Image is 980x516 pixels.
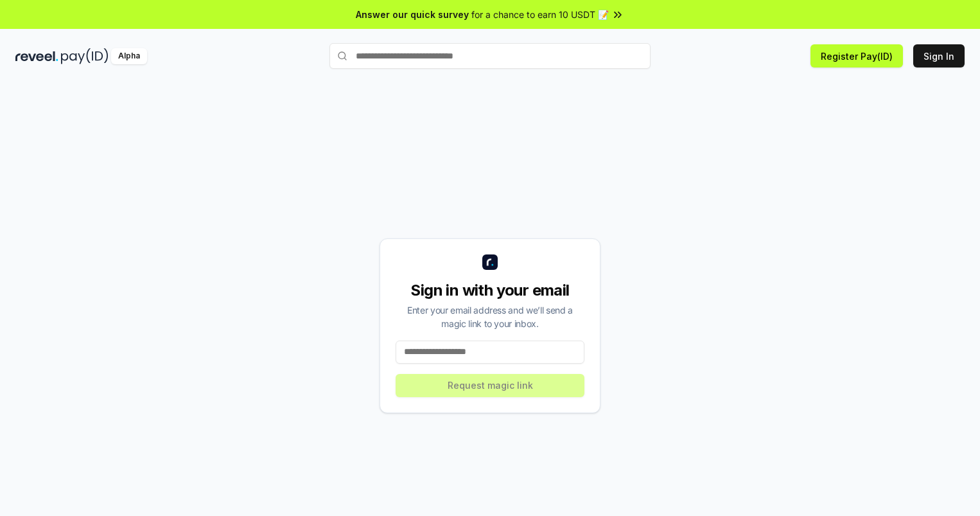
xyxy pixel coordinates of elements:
span: for a chance to earn 10 USDT 📝 [471,8,609,21]
span: Answer our quick survey [356,8,469,21]
button: Sign In [913,44,965,67]
img: pay_id [61,48,109,64]
div: Enter your email address and we’ll send a magic link to your inbox. [396,303,584,330]
img: reveel_dark [15,48,58,64]
div: Alpha [111,48,147,64]
button: Register Pay(ID) [810,44,903,67]
div: Sign in with your email [396,280,584,301]
img: logo_small [482,254,498,270]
